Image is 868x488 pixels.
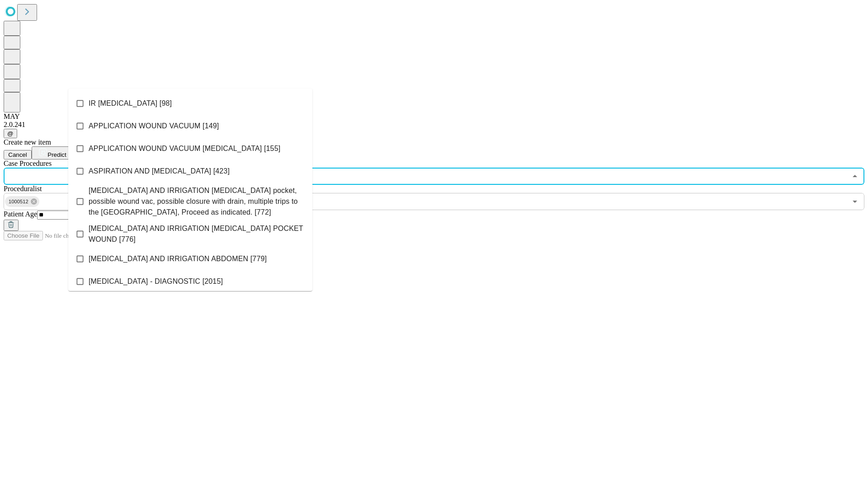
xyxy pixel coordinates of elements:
span: [MEDICAL_DATA] - DIAGNOSTIC [2015] [89,276,223,287]
span: ASPIRATION AND [MEDICAL_DATA] [423] [89,166,230,177]
span: APPLICATION WOUND VACUUM [149] [89,121,219,131]
button: Close [849,170,861,183]
span: Create new item [4,138,51,146]
span: Patient Age [4,210,37,218]
span: [MEDICAL_DATA] AND IRRIGATION [MEDICAL_DATA] pocket, possible wound vac, possible closure with dr... [89,185,305,218]
span: Proceduralist [4,185,42,192]
span: APPLICATION WOUND VACUUM [MEDICAL_DATA] [155] [89,143,280,154]
button: Predict [32,146,73,160]
button: @ [4,129,17,138]
button: Cancel [4,150,32,160]
span: @ [7,130,14,137]
span: Predict [47,151,66,158]
div: MAY [4,113,864,121]
div: 1000512 [5,196,39,207]
span: [MEDICAL_DATA] AND IRRIGATION ABDOMEN [779] [89,253,267,264]
span: Cancel [8,151,27,158]
span: [MEDICAL_DATA] AND IRRIGATION [MEDICAL_DATA] POCKET WOUND [776] [89,223,305,245]
span: Scheduled Procedure [4,160,52,167]
button: Open [849,195,861,208]
span: IR [MEDICAL_DATA] [98] [89,98,172,109]
span: 1000512 [5,197,32,207]
div: 2.0.241 [4,121,864,129]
